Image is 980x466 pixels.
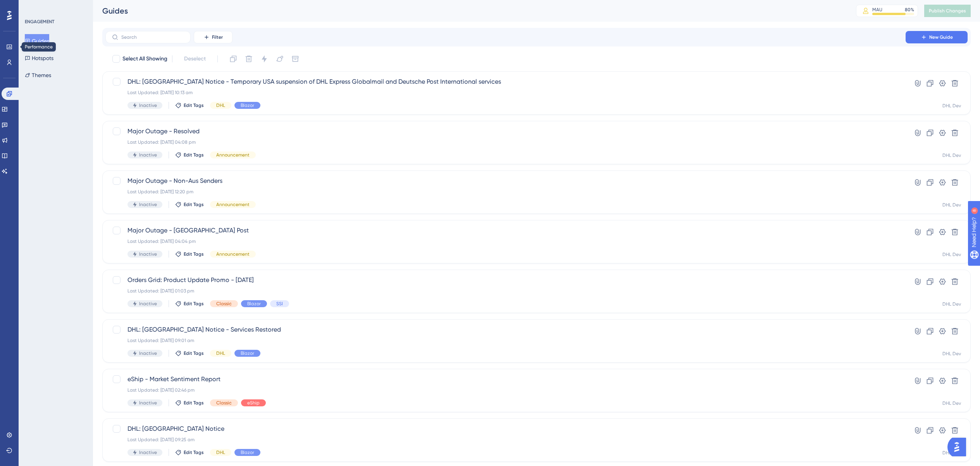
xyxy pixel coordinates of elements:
span: DHL: [GEOGRAPHIC_DATA] Notice [127,424,884,433]
button: Edit Tags [175,251,204,257]
span: Inactive [139,449,157,456]
div: DHL Dev [942,400,961,406]
div: ENGAGEMENT [25,19,54,25]
button: Edit Tags [175,301,204,307]
button: Edit Tags [175,400,204,406]
div: Last Updated: [DATE] 09:01 am [127,337,884,344]
span: Classic [216,301,232,307]
span: New Guide [929,34,953,40]
span: Inactive [139,301,157,307]
span: Edit Tags [184,102,204,108]
span: Edit Tags [184,301,204,307]
span: Edit Tags [184,251,204,257]
button: Edit Tags [175,350,204,356]
span: Edit Tags [184,152,204,158]
button: Themes [25,68,51,82]
span: Inactive [139,201,157,208]
span: DHL [216,102,225,108]
button: Edit Tags [175,102,204,108]
span: Blazor [241,350,254,356]
span: Inactive [139,102,157,108]
div: Last Updated: [DATE] 12:20 pm [127,189,884,195]
div: Last Updated: [DATE] 04:08 pm [127,139,884,145]
span: Announcement [216,201,250,208]
div: DHL Dev [942,103,961,109]
div: 8 [54,4,56,10]
button: New Guide [906,31,968,43]
div: Last Updated: [DATE] 01:03 pm [127,288,884,294]
div: DHL Dev [942,251,961,258]
button: Edit Tags [175,201,204,208]
div: DHL Dev [942,351,961,357]
button: Filter [194,31,233,43]
span: Major Outage - Resolved [127,127,884,136]
span: DHL [216,449,225,456]
div: Guides [102,5,837,16]
span: Classic [216,400,232,406]
span: Publish Changes [929,8,966,14]
div: Last Updated: [DATE] 10:13 am [127,89,884,96]
div: 80 % [905,7,914,13]
iframe: UserGuiding AI Assistant Launcher [947,435,971,459]
button: Edit Tags [175,449,204,456]
span: eShip - Market Sentiment Report [127,375,884,384]
span: Edit Tags [184,400,204,406]
span: Edit Tags [184,201,204,208]
span: Blazor [247,301,261,307]
span: eShip [247,400,260,406]
div: Last Updated: [DATE] 09:25 am [127,437,884,443]
div: Last Updated: [DATE] 02:46 pm [127,387,884,393]
div: DHL Dev [942,301,961,307]
span: Inactive [139,350,157,356]
button: Edit Tags [175,152,204,158]
span: Major Outage - Non-Aus Senders [127,176,884,186]
button: Hotspots [25,51,53,65]
span: Blazor [241,449,254,456]
span: Filter [212,34,223,40]
div: DHL Dev [942,450,961,456]
span: DHL [216,350,225,356]
span: Inactive [139,251,157,257]
span: Deselect [184,54,206,64]
span: Edit Tags [184,350,204,356]
span: Blazor [241,102,254,108]
div: Last Updated: [DATE] 04:04 pm [127,238,884,244]
span: Announcement [216,251,250,257]
span: Select All Showing [122,54,167,64]
span: DHL: [GEOGRAPHIC_DATA] Notice - Services Restored [127,325,884,334]
span: SSI [276,301,283,307]
input: Search [121,34,184,40]
span: Need Help? [18,2,48,11]
div: MAU [872,7,882,13]
span: Edit Tags [184,449,204,456]
span: Orders Grid: Product Update Promo - [DATE] [127,275,884,285]
span: DHL: [GEOGRAPHIC_DATA] Notice - Temporary USA suspension of DHL Express Globalmail and Deutsche P... [127,77,884,86]
button: Deselect [177,52,213,66]
div: DHL Dev [942,152,961,158]
span: Announcement [216,152,250,158]
button: Guides [25,34,49,48]
span: Inactive [139,152,157,158]
span: Inactive [139,400,157,406]
button: Publish Changes [924,5,971,17]
div: DHL Dev [942,202,961,208]
span: Major Outage - [GEOGRAPHIC_DATA] Post [127,226,884,235]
